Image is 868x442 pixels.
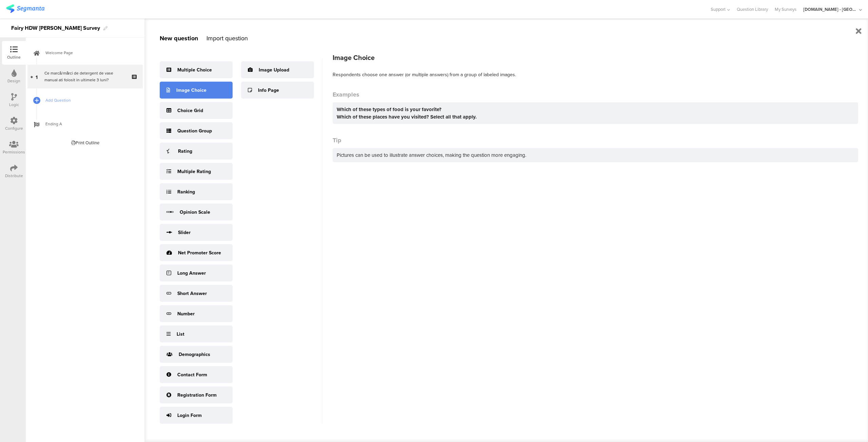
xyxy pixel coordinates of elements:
div: [DOMAIN_NAME] - [GEOGRAPHIC_DATA] [803,6,857,13]
div: Image Upload [259,66,289,73]
div: Multiple Rating [177,168,211,175]
div: Net Promoter Score [178,249,221,256]
div: Multiple Choice [177,66,212,73]
div: Info Page [258,87,279,94]
div: Configure [5,125,23,131]
div: Distribute [5,173,23,179]
div: Image Choice [333,52,858,63]
div: Tip [333,136,858,145]
div: Choice Grid [177,107,203,114]
a: 1 Ce marcă/mărci de detergent de vase manual ati folosit in ultimele 3 luni? [27,65,143,88]
img: segmanta logo [6,4,44,13]
div: Fairy HDW [PERSON_NAME] Survey [11,23,100,34]
a: Welcome Page [27,41,143,65]
div: Pictures can be used to illustrate answer choices, making the question more engaging. [333,148,858,162]
div: Opinion Scale [180,209,210,216]
div: List [177,331,184,338]
div: Permissions [3,149,25,155]
div: Respondents choose one answer (or multiple answers) from a group of labeled images. [333,71,858,78]
div: Long Answer [177,270,206,277]
div: Number [177,310,195,317]
div: Logic [9,102,19,108]
div: Image Choice [176,87,206,94]
div: Registration Form [177,392,217,399]
div: Demographics [179,351,210,358]
div: Print Outline [71,140,99,146]
div: Contact Form [177,371,207,378]
div: Slider [178,229,191,236]
div: Question Group [177,127,212,134]
div: Ce marcă/mărci de detergent de vase manual ati folosit in ultimele 3 luni? [44,70,125,83]
div: Import question [206,34,248,43]
a: Ending A [27,112,143,136]
span: Welcome Page [45,49,132,56]
div: Outline [7,54,21,60]
span: 1 [36,73,38,80]
span: Ending A [45,121,132,127]
div: New question [160,34,198,43]
div: Examples [333,90,858,99]
div: Short Answer [177,290,207,297]
div: Rating [178,148,192,155]
span: Add Question [45,97,132,104]
div: Login Form [177,412,202,419]
div: Which of these types of food is your favorite? [337,106,854,113]
div: Which of these places have you visited? Select all that apply. [337,113,854,121]
div: Ranking [177,188,195,195]
div: Design [7,78,20,84]
span: Support [711,6,726,13]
